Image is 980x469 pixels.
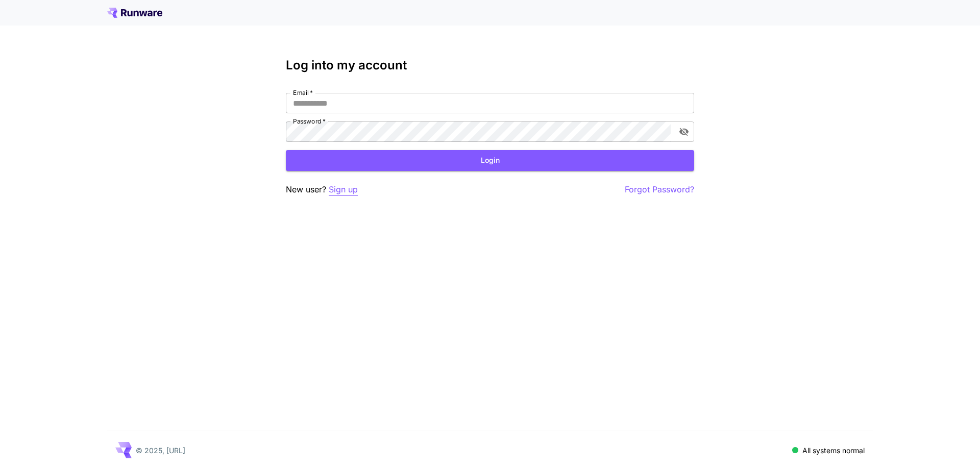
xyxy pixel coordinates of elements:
label: Password [293,117,326,126]
label: Email [293,88,313,97]
button: Login [286,150,694,171]
p: All systems normal [802,445,865,456]
p: New user? [286,183,358,196]
button: Forgot Password? [625,183,694,196]
h3: Log into my account [286,58,694,72]
button: Sign up [329,183,358,196]
button: toggle password visibility [675,122,693,141]
p: © 2025, [URL] [136,445,185,456]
